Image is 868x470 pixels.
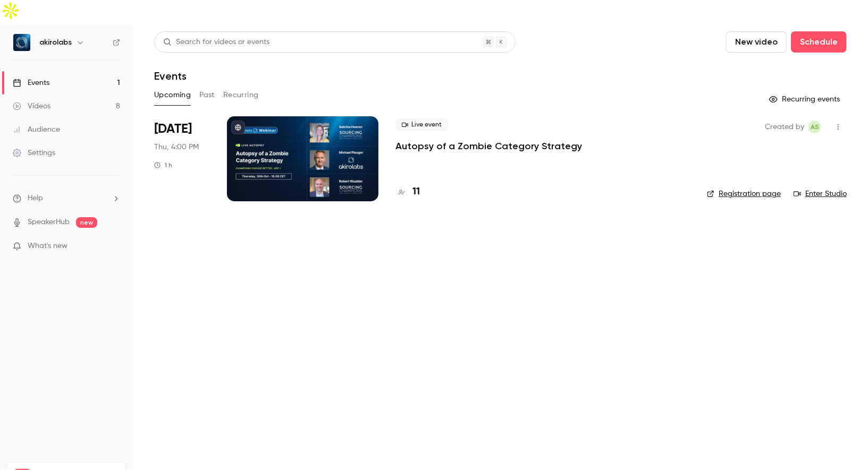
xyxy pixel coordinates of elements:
[223,87,259,104] button: Recurring
[154,87,191,104] button: Upcoming
[154,142,199,152] span: Thu, 4:00 PM
[791,31,847,53] button: Schedule
[154,116,210,201] div: Oct 30 Thu, 4:00 PM (Europe/Berlin)
[39,37,72,48] h6: akirolabs
[154,161,172,169] div: 1 h
[13,148,55,158] div: Settings
[154,70,187,82] h1: Events
[726,31,787,53] button: New video
[28,193,43,204] span: Help
[412,185,420,199] h4: 11
[13,101,50,112] div: Videos
[199,87,215,104] button: Past
[163,37,269,48] div: Search for videos or events
[154,121,192,138] span: [DATE]
[395,140,582,152] a: Autopsy of a Zombie Category Strategy
[707,189,781,199] a: Registration page
[811,121,819,133] span: AS
[794,189,847,199] a: Enter Studio
[28,241,68,252] span: What's new
[13,193,120,204] li: help-dropdown-opener
[13,34,30,51] img: akirolabs
[395,185,420,199] a: 11
[395,118,448,131] span: Live event
[28,217,70,228] a: SpeakerHub
[76,217,97,228] span: new
[764,91,847,108] button: Recurring events
[13,124,60,135] div: Audience
[13,78,49,88] div: Events
[765,121,804,133] span: Created by
[808,121,821,133] span: Aman Sadique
